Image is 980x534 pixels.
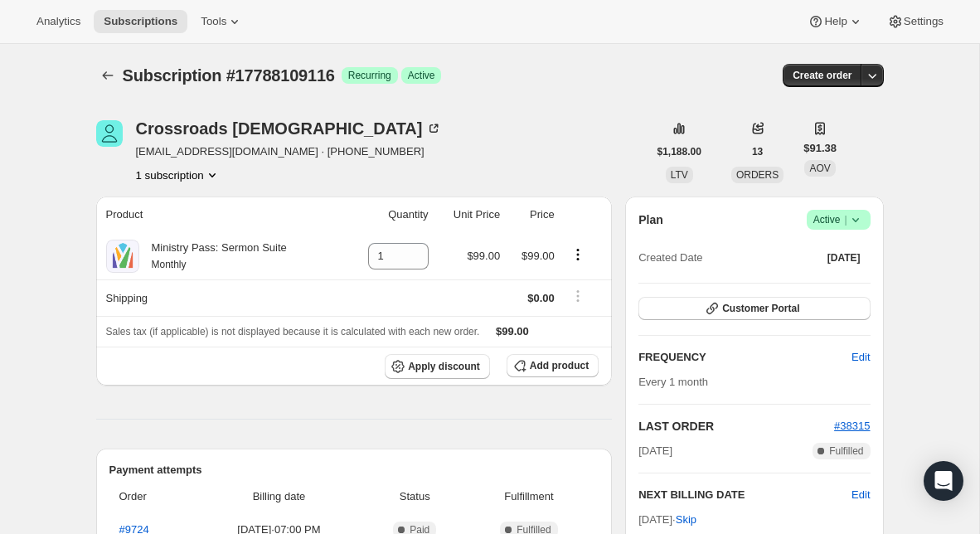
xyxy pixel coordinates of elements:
span: | [844,213,847,226]
span: Fulfillment [469,488,589,505]
span: Skip [676,512,696,528]
button: [DATE] [817,246,871,269]
span: $0.00 [527,292,555,304]
span: Sales tax (if applicable) is not displayed because it is calculated with each new order. [106,326,480,337]
button: Edit [851,487,870,503]
span: Every 1 month [638,376,708,388]
span: Apply discount [408,360,480,373]
span: Edit [851,349,870,366]
button: Product actions [136,167,221,183]
span: ORDERS [736,169,779,181]
span: Fulfilled [829,444,863,458]
th: Unit Price [434,197,506,233]
button: Create order [783,64,861,87]
button: Add product [507,354,599,377]
span: Settings [904,15,944,28]
th: Price [505,197,560,233]
th: Order [109,478,193,515]
button: Shipping actions [565,287,591,305]
button: Subscriptions [96,64,119,87]
span: $99.00 [522,250,555,262]
span: [DATE] [638,443,672,459]
a: #38315 [834,420,870,432]
span: Status [371,488,459,505]
span: [DATE] · [638,513,696,526]
span: Recurring [348,69,391,82]
span: $91.38 [803,140,837,157]
span: $1,188.00 [657,145,701,158]
h2: FREQUENCY [638,349,851,366]
button: #38315 [834,418,870,434]
button: Apply discount [385,354,490,379]
span: Subscriptions [104,15,177,28]
th: Product [96,197,344,233]
button: Settings [877,10,953,33]
span: Subscription #17788109116 [123,66,335,85]
button: Help [798,10,873,33]
span: LTV [671,169,688,181]
img: product img [106,240,139,273]
button: Edit [842,344,880,371]
div: Crossroads [DEMOGRAPHIC_DATA] [136,120,443,137]
span: Add product [530,359,589,372]
button: Skip [666,507,706,533]
th: Quantity [344,197,434,233]
span: Tools [201,15,226,28]
span: Analytics [36,15,80,28]
th: Shipping [96,279,344,316]
span: Create order [793,69,851,82]
button: Subscriptions [94,10,187,33]
span: [DATE] [827,251,861,265]
button: Analytics [27,10,90,33]
span: Billing date [197,488,361,505]
span: Help [824,15,847,28]
span: Created Date [638,250,702,266]
span: Active [408,69,435,82]
button: 13 [742,140,773,163]
button: Customer Portal [638,297,870,320]
span: AOV [809,163,830,174]
button: Product actions [565,245,591,264]
div: Ministry Pass: Sermon Suite [139,240,287,273]
button: Tools [191,10,253,33]
span: 13 [752,145,763,158]
button: $1,188.00 [648,140,711,163]
h2: NEXT BILLING DATE [638,487,851,503]
span: Active [813,211,864,228]
span: [EMAIL_ADDRESS][DOMAIN_NAME] · [PHONE_NUMBER] [136,143,443,160]
small: Monthly [152,259,187,270]
h2: LAST ORDER [638,418,834,434]
div: Open Intercom Messenger [924,461,963,501]
h2: Plan [638,211,663,228]
span: $99.00 [496,325,529,337]
h2: Payment attempts [109,462,599,478]
span: Customer Portal [722,302,799,315]
span: $99.00 [467,250,500,262]
span: Crossroads Church [96,120,123,147]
